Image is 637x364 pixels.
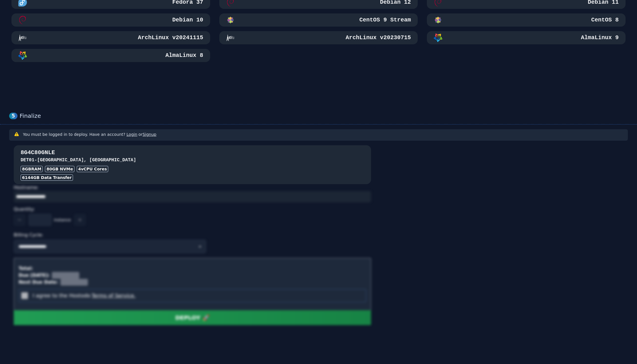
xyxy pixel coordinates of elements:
[11,13,210,27] button: Debian 10Debian 10
[434,33,442,42] img: AlmaLinux 9
[344,34,411,42] h3: ArchLinux v20230715
[14,184,371,202] div: Hostname:
[226,16,235,24] img: CentOS 9 Stream
[219,13,418,27] button: CentOS 9 StreamCentOS 9 Stream
[11,49,210,62] button: AlmaLinux 8AlmaLinux 8
[77,166,108,172] div: 4 vCPU Cores
[14,205,371,214] div: Quantity:
[33,292,136,300] label: I agree to the Hostodo
[23,132,156,137] h3: You must be logged in to deploy. Have an account? or
[171,16,203,24] h3: Debian 10
[14,230,371,240] div: Billing Cycle:
[14,310,371,325] button: DEPLOY 🚀
[20,112,628,120] div: Finalize
[45,166,74,172] div: 80 GB NVMe
[54,217,71,223] span: instance
[143,132,156,137] a: Signup
[19,279,58,286] div: Next Due Date:
[9,113,17,119] div: 5
[18,33,27,42] img: ArchLinux v20241115
[21,149,364,157] h3: 8G4C80GNLE
[137,34,203,42] h3: ArchLinux v20241115
[580,34,619,42] h3: AlmaLinux 9
[21,157,364,164] h3: DET01 - [GEOGRAPHIC_DATA], [GEOGRAPHIC_DATA]
[427,13,626,27] button: CentOS 8CentOS 8
[18,51,27,60] img: AlmaLinux 8
[427,31,626,44] button: AlmaLinux 9AlmaLinux 9
[219,31,418,44] button: ArchLinux v20230715ArchLinux v20230715
[175,314,210,322] div: DEPLOY 🚀
[164,51,203,59] h3: AlmaLinux 8
[434,16,442,24] img: CentOS 8
[590,16,619,24] h3: CentOS 8
[18,16,27,24] img: Debian 10
[11,31,210,44] button: ArchLinux v20241115ArchLinux v20241115
[127,132,137,137] a: Login
[19,272,50,279] div: Due [DATE]:
[90,292,136,300] button: I agree to the Hostodo
[90,293,136,299] a: Terms of Service.
[21,166,43,172] div: 8GB RAM
[19,265,33,272] div: Total:
[358,16,411,24] h3: CentOS 9 Stream
[226,33,235,42] img: ArchLinux v20230715
[21,174,73,181] div: 6144 GB Data Transfer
